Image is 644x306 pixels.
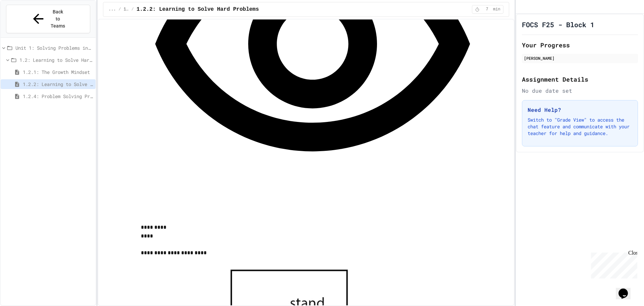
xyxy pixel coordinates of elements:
[124,7,129,12] span: 1.2: Learning to Solve Hard Problems
[522,75,638,84] h2: Assignment Details
[616,279,637,299] iframe: chat widget
[50,8,66,30] span: Back to Teams
[588,250,637,278] iframe: chat widget
[528,106,632,114] h3: Need Help?
[137,5,259,13] span: 1.2.2: Learning to Solve Hard Problems
[522,20,594,29] h1: FOCS F25 - Block 1
[131,7,134,12] span: /
[6,5,90,33] button: Back to Teams
[522,87,638,95] div: No due date set
[3,3,46,43] div: Chat with us now!Close
[23,93,93,100] span: 1.2.4: Problem Solving Practice
[482,7,492,12] span: 7
[522,40,638,50] h2: Your Progress
[15,44,93,51] span: Unit 1: Solving Problems in Computer Science
[23,81,93,88] span: 1.2.2: Learning to Solve Hard Problems
[118,7,121,12] span: /
[19,56,93,63] span: 1.2: Learning to Solve Hard Problems
[23,69,93,76] span: 1.2.1: The Growth Mindset
[493,7,500,12] span: min
[109,7,116,12] span: ...
[524,55,636,61] div: [PERSON_NAME]
[528,117,632,137] p: Switch to "Grade View" to access the chat feature and communicate with your teacher for help and ...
